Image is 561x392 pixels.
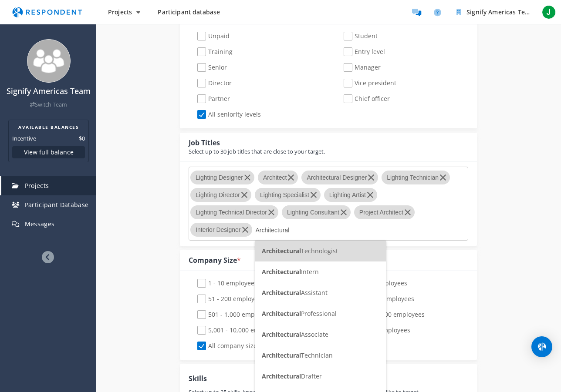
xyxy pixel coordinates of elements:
span: Architectural [262,247,301,255]
span: Projects [25,181,49,190]
a: Help and support [429,3,446,21]
span: Technician [262,351,333,359]
h4: Signify Americas Team [6,87,91,96]
span: Architectural [262,372,301,380]
li: ArchitecturalProfessional [255,303,386,324]
span: Participant database [158,8,220,16]
div: Select up to 30 job titles that are close to your target. [189,147,325,156]
span: Architectural Designer [307,174,367,181]
span: Entry level [344,47,385,58]
div: Skills [189,374,420,384]
li: ArchitecturalAssociate [255,324,386,345]
span: All seniority levels [197,110,261,121]
span: Technologist [262,247,338,255]
span: Project Architect [359,209,403,216]
span: Participant Database [25,201,89,209]
span: Architect [263,174,287,181]
a: Participant database [151,4,227,20]
div: Open Intercom Messenger [531,336,552,357]
button: Projects [101,4,147,20]
span: Lighting Consultant [287,209,339,216]
img: team_avatar_256.png [27,39,71,83]
span: Lighting Artist [329,191,366,198]
span: Interior Designer [196,226,241,233]
span: Projects [108,8,132,16]
span: Chief officer [344,94,390,105]
span: Associate [262,330,328,338]
span: Signify Americas Team [466,8,534,16]
span: Architectural [262,309,301,318]
span: Architectural [262,351,301,359]
span: Assistant [262,288,328,297]
span: Professional [262,309,337,318]
li: ArchitecturalTechnician [255,345,386,366]
section: Balance summary [8,120,89,162]
h2: AVAILABLE BALANCES [12,124,85,131]
span: Drafter [262,372,322,380]
span: Architectural [262,268,301,276]
span: 51 - 200 employees [197,295,264,305]
button: J [540,4,558,20]
dd: $0 [79,134,85,143]
span: Lighting Technician [387,174,439,181]
span: Manager [344,63,381,74]
span: Intern [262,268,319,276]
button: Signify Americas Team [449,4,537,20]
span: Lighting Specialist [260,191,309,198]
span: Lighting Director [196,191,240,198]
a: Switch Team [30,101,67,108]
a: Message participants [408,3,425,21]
li: ArchitecturalAssistant [255,282,386,303]
span: Unpaid [197,32,230,42]
li: ArchitecturalDrafter [255,366,386,387]
input: Select job titles [256,223,386,238]
span: Messages [25,220,55,228]
span: Vice president [344,79,396,89]
span: Director [197,79,232,89]
li: ArchitecturalIntern [255,261,386,282]
span: Student [344,32,378,42]
div: Job Titles [189,138,325,156]
span: Partner [197,94,230,105]
span: 501 - 1,000 employees [197,310,273,321]
span: Training [197,47,233,58]
span: All company sizes [197,342,260,352]
span: 1 - 10 employees [197,279,257,289]
span: 5,001 - 10,000 employees [197,326,282,336]
button: View full balance [12,146,85,158]
span: Lighting Designer [196,174,243,181]
span: Senior [197,63,227,74]
span: Architectural [262,288,301,297]
img: respondent-logo.png [7,4,87,20]
dt: Incentive [12,134,36,143]
span: Lighting Technical Director [196,209,267,216]
span: J [542,5,556,19]
div: Company Size [189,255,241,265]
span: Architectural [262,330,301,338]
li: ArchitecturalTechnologist [255,241,386,261]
